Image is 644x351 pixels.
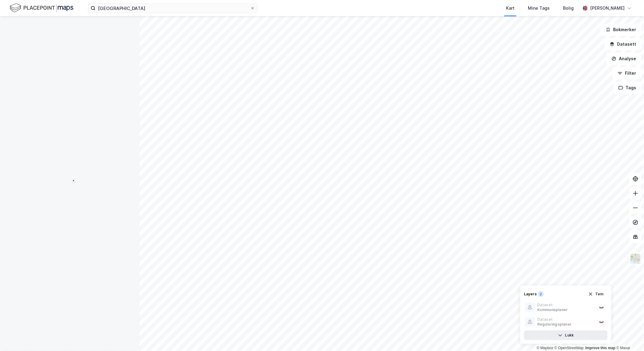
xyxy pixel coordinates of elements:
[96,4,250,13] input: Søk på adresse, matrikkel, gårdeiere, leietakere eller personer
[563,5,574,12] div: Bolig
[537,307,568,312] div: Kommuneplaner
[601,24,642,36] button: Bokmerker
[584,289,608,299] button: Tøm
[524,292,537,297] div: Layers
[506,5,515,12] div: Kart
[590,5,625,12] div: [PERSON_NAME]
[613,82,642,94] button: Tags
[614,322,644,351] iframe: Chat Widget
[555,346,584,350] a: OpenStreetMap
[537,303,568,307] div: Dataset
[606,53,642,65] button: Analyse
[612,67,642,79] button: Filter
[537,322,572,327] div: Reguleringsplaner
[528,5,550,12] div: Mine Tags
[537,317,572,322] div: Dataset
[537,346,553,350] a: Mapbox
[524,330,608,340] button: Lukk
[630,253,641,264] img: Z
[585,346,615,350] a: Improve this map
[65,175,75,185] img: spinner.a6d8c91a73a9ac5275cf975e30b51cfb.svg
[538,291,544,297] div: 2
[605,38,642,50] button: Datasett
[614,322,644,351] div: Kontrollprogram for chat
[10,3,73,13] img: logo.f888ab2527a4732fd821a326f86c7f29.svg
